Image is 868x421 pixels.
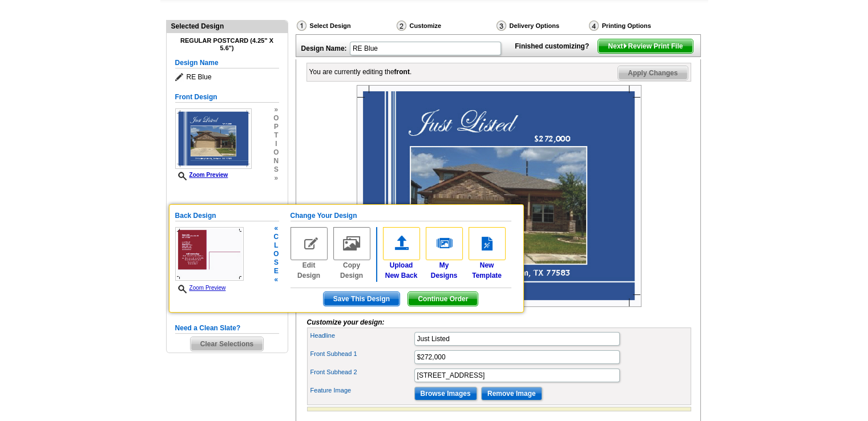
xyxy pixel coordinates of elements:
[333,227,370,281] a: Copy Design
[623,43,628,48] img: button-next-arrow-white.png
[357,85,641,307] img: Z18899138_00001_1.jpg
[495,20,588,34] div: Delivery Options
[273,241,278,250] span: l
[175,323,279,334] h5: Need a Clean Slate?
[310,331,413,341] label: Headline
[307,318,385,326] i: Customize your design:
[273,267,278,276] span: e
[273,123,278,131] span: p
[640,156,868,421] iframe: LiveChat chat widget
[175,92,279,103] h5: Front Design
[383,227,420,281] a: UploadNew Back
[273,233,278,241] span: c
[273,224,278,233] span: «
[175,108,252,169] img: Z18899138_00001_1.jpg
[175,285,226,291] a: Zoom Preview
[481,387,542,400] input: Remove Image
[394,68,410,76] b: front
[297,21,306,31] img: Select Design
[273,258,278,267] span: s
[397,21,406,31] img: Customize
[175,172,228,178] a: Zoom Preview
[309,67,412,77] div: You are currently editing the .
[301,44,347,52] strong: Design Name:
[383,227,420,260] img: upload-front.gif
[273,174,278,183] span: »
[175,211,279,221] h5: Back Design
[273,140,278,148] span: i
[273,106,278,114] span: »
[273,148,278,157] span: o
[175,37,279,52] h4: Regular Postcard (4.25" x 5.6")
[310,367,413,377] label: Front Subhead 2
[273,131,278,140] span: t
[273,114,278,123] span: o
[515,42,596,50] strong: Finished customizing?
[290,227,328,281] a: Edit Design
[323,292,400,306] button: Save This Design
[469,227,506,260] img: new-template.gif
[290,227,328,260] img: edit-design-no.gif
[333,227,370,260] img: copy-design-no.gif
[407,292,478,306] button: Continue Order
[496,21,506,31] img: Delivery Options
[598,39,692,53] span: Next Review Print File
[469,227,506,281] a: NewTemplate
[175,227,244,281] img: small-thumb.jpg
[296,20,395,34] div: Select Design
[273,250,278,258] span: o
[408,292,478,306] span: Continue Order
[191,337,263,351] span: Clear Selections
[414,387,477,400] input: Browse Images
[310,386,413,395] label: Feature Image
[273,276,278,284] span: «
[588,20,689,31] div: Printing Options
[589,21,599,31] img: Printing Options & Summary
[310,349,413,359] label: Front Subhead 1
[175,71,279,83] span: RE Blue
[175,58,279,68] h5: Design Name
[167,21,288,31] div: Selected Design
[395,20,495,34] div: Customize
[426,227,463,281] a: MyDesigns
[290,211,511,221] h5: Change Your Design
[273,157,278,165] span: n
[273,165,278,174] span: s
[324,292,399,306] span: Save This Design
[426,227,463,260] img: my-designs.gif
[618,66,687,80] span: Apply Changes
